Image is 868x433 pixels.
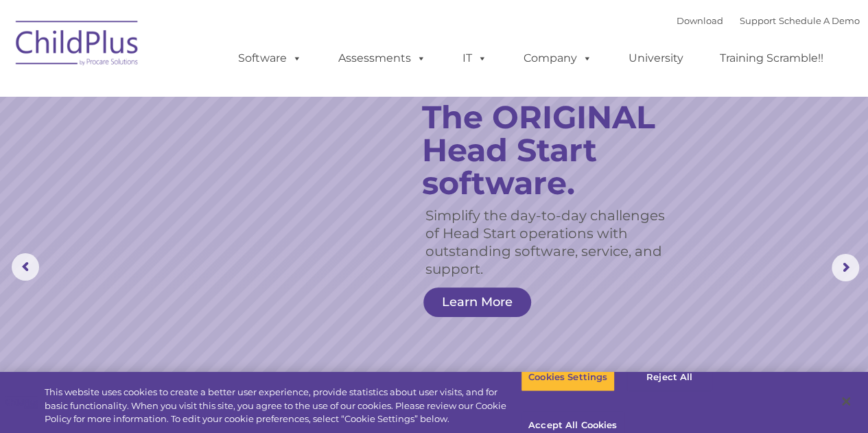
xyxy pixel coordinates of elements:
[423,288,531,317] a: Learn More
[510,45,606,72] a: Company
[425,207,679,278] rs-layer: Simplify the day-to-day challenges of Head Start operations with outstanding software, service, a...
[422,101,693,200] rs-layer: The ORIGINAL Head Start software.
[677,15,860,26] font: |
[191,91,233,101] span: Last name
[740,15,776,26] a: Support
[677,15,723,26] a: Download
[9,11,146,80] img: ChildPlus by Procare Solutions
[779,15,860,26] a: Schedule A Demo
[449,45,501,72] a: IT
[45,386,521,426] div: This website uses cookies to create a better user experience, provide statistics about user visit...
[831,386,861,417] button: Close
[325,45,440,72] a: Assessments
[521,363,615,392] button: Cookies Settings
[191,147,249,157] span: Phone number
[626,363,712,392] button: Reject All
[224,45,316,72] a: Software
[706,45,837,72] a: Training Scramble!!
[615,45,697,72] a: University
